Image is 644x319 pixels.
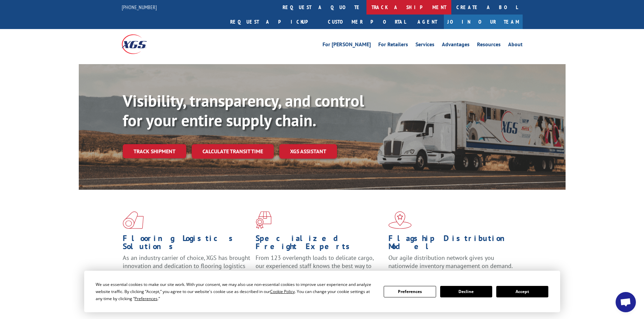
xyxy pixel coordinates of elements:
[123,234,251,254] h1: Flooring Logistics Solutions
[135,296,158,301] span: Preferences
[442,42,470,49] a: Advantages
[122,4,157,10] a: [PHONE_NUMBER]
[444,15,523,29] a: Join Our Team
[84,271,560,312] div: Cookie Consent Prompt
[279,144,337,159] a: XGS ASSISTANT
[225,15,323,29] a: Request a pickup
[388,211,412,229] img: xgs-icon-flagship-distribution-model-red
[388,254,513,270] span: Our agile distribution network gives you nationwide inventory management on demand.
[477,42,501,49] a: Resources
[123,144,186,158] a: Track shipment
[256,254,383,284] p: From 123 overlength loads to delicate cargo, our experienced staff knows the best way to move you...
[323,42,371,49] a: For [PERSON_NAME]
[378,42,408,49] a: For Retailers
[384,286,436,297] button: Preferences
[616,292,636,312] a: Open chat
[123,211,144,229] img: xgs-icon-total-supply-chain-intelligence-red
[123,90,364,131] b: Visibility, transparency, and control for your entire supply chain.
[440,286,492,297] button: Decline
[256,211,271,229] img: xgs-icon-focused-on-flooring-red
[96,281,376,302] div: We use essential cookies to make our site work. With your consent, we may also use non-essential ...
[411,15,444,29] a: Agent
[496,286,548,297] button: Accept
[270,289,295,294] span: Cookie Policy
[415,42,434,49] a: Services
[323,15,411,29] a: Customer Portal
[123,254,250,278] span: As an industry carrier of choice, XGS has brought innovation and dedication to flooring logistics...
[192,144,274,159] a: Calculate transit time
[256,234,383,254] h1: Specialized Freight Experts
[508,42,523,49] a: About
[388,234,516,254] h1: Flagship Distribution Model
